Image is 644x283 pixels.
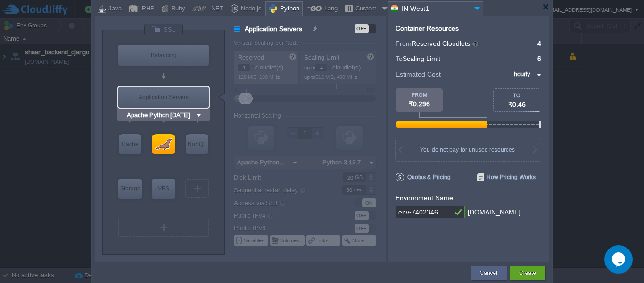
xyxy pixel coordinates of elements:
span: 4 [537,40,541,47]
span: Quotas & Pricing [396,173,451,181]
div: SQL Databases [152,134,175,154]
div: OFF [355,24,369,33]
div: Storage [118,179,142,198]
div: Lang [322,2,338,16]
span: ₹0.46 [508,101,526,108]
span: Reserved Cloudlets [412,40,479,47]
button: Create [519,268,536,278]
div: VPS [152,179,175,198]
div: Storage Containers [118,179,142,199]
div: .[DOMAIN_NAME] [466,206,520,219]
div: .NET [206,2,223,16]
div: Create New Layer [118,218,209,237]
div: Ruby [168,2,185,16]
span: Estimated Cost [396,69,441,79]
div: Load Balancer [118,45,209,66]
div: Elastic VPS [152,179,175,199]
iframe: chat widget [604,245,635,274]
div: PHP [139,2,155,16]
div: NoSQL Databases [186,134,208,154]
span: 6 [537,55,541,62]
span: ₹0.296 [409,100,430,108]
div: TO [494,93,540,98]
div: Cache [119,134,141,154]
div: Java [106,2,122,16]
label: Environment Name [396,194,453,202]
span: From [396,40,412,47]
span: To [396,55,403,62]
div: Balancing [118,45,209,66]
div: NoSQL [186,134,208,154]
div: Node.js [238,2,262,16]
div: Python [277,2,299,16]
div: Container Resources [396,25,459,32]
span: Scaling Limit [403,55,440,62]
span: How Pricing Works [477,173,536,181]
div: Custom [353,2,380,16]
div: Application Servers [118,87,209,108]
button: Cancel [480,268,497,278]
div: Create New Layer [185,179,209,198]
div: FROM [396,92,443,98]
